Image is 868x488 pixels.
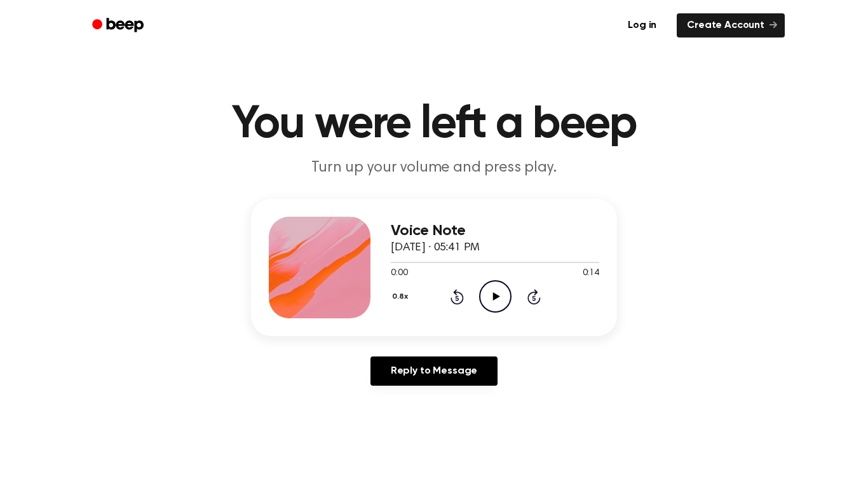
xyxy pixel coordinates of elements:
[583,267,599,280] span: 0:14
[391,242,480,254] span: [DATE] · 05:41 PM
[615,11,669,40] a: Log in
[677,13,785,37] a: Create Account
[109,102,759,147] h1: You were left a beep
[391,222,599,240] h3: Voice Note
[370,356,498,386] a: Reply to Message
[83,13,155,38] a: Beep
[190,158,678,179] p: Turn up your volume and press play.
[391,286,412,308] button: 0.8x
[391,267,407,280] span: 0:00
